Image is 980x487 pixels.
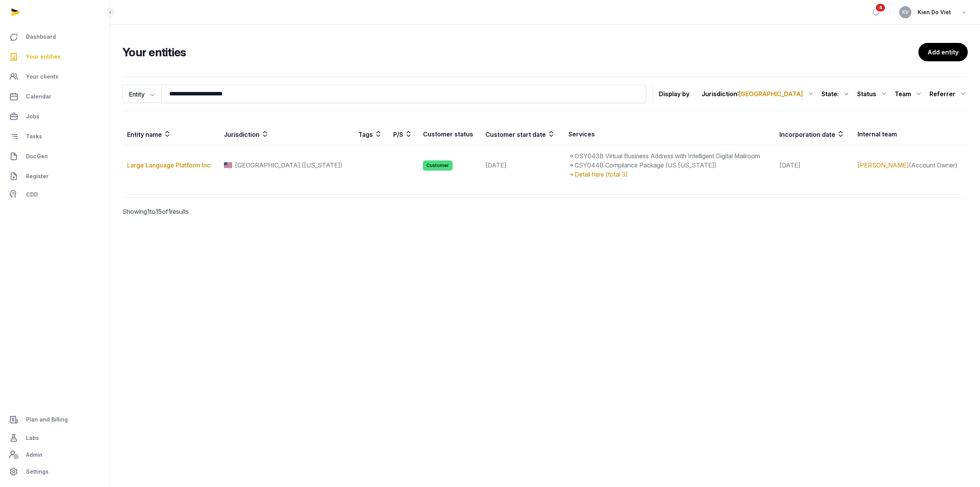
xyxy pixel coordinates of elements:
[26,52,60,61] span: Your entities
[918,8,951,17] span: Kien Do Viet
[6,28,104,46] a: Dashboard
[895,88,923,100] div: Team
[876,4,885,11] span: 4
[122,45,918,59] h2: Your entities
[568,161,717,169] span: CSY044B Compliance Package (US [US_STATE])
[122,123,219,145] th: Entity name
[6,147,104,166] a: DocGen
[659,88,689,100] p: Display by
[857,161,963,170] div: (Account Owner)
[26,415,68,424] span: Plan and Billing
[568,170,770,179] div: Detail here (total 3)
[902,10,909,15] span: KV
[775,123,853,145] th: Incorporation date
[481,123,564,145] th: Customer start date
[6,410,104,429] a: Plan and Billing
[26,72,59,81] span: Your clients
[423,161,452,171] span: Customer
[26,450,42,459] span: Admin
[822,88,851,100] div: State
[6,87,104,106] a: Calendar
[26,152,48,161] span: DocGen
[26,112,39,121] span: Jobs
[26,172,49,181] span: Register
[737,89,803,98] span: :
[26,132,42,141] span: Tasks
[155,208,162,215] span: 15
[127,161,212,169] a: Large Language Platform Inc.
[26,433,39,443] span: Labs
[481,145,564,185] td: [DATE]
[929,88,968,100] div: Referrer
[918,43,968,61] a: Add entity
[568,152,760,160] span: OSY043B Virtual Business Address with Intelligent Digital Mailroom
[775,145,853,185] td: [DATE]
[354,123,388,145] th: Tags
[122,198,325,225] p: Showing to of results
[168,208,171,215] span: 1
[837,89,839,98] span: :
[6,48,104,66] a: Your entities
[899,6,911,18] button: KV
[6,127,104,146] a: Tasks
[235,161,343,170] span: [GEOGRAPHIC_DATA] ([US_STATE])
[389,123,418,145] th: P/S
[6,107,104,126] a: Jobs
[853,123,968,145] th: Internal team
[857,88,889,100] div: Status
[26,467,49,476] span: Settings
[147,208,150,215] span: 1
[219,123,354,145] th: Jurisdiction
[418,123,481,145] th: Customer status
[6,67,104,86] a: Your clients
[857,161,909,169] a: [PERSON_NAME]
[26,32,56,41] span: Dashboard
[26,92,51,101] span: Calendar
[6,447,104,462] a: Admin
[702,88,815,100] div: Jurisdiction
[26,190,38,199] span: CDD
[739,90,803,98] span: [GEOGRAPHIC_DATA]
[122,85,162,103] button: Entity
[6,187,104,202] a: CDD
[6,429,104,447] a: Labs
[564,123,775,145] th: Services
[6,167,104,185] a: Register
[6,462,104,481] a: Settings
